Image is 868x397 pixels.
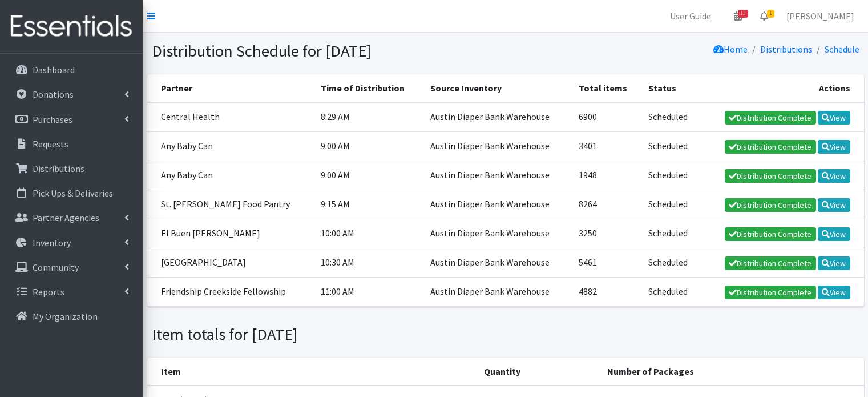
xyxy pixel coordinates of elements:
p: Pick Ups & Deliveries [33,187,113,199]
a: View [818,111,850,125]
td: 8264 [572,190,641,219]
td: 5461 [572,248,641,278]
p: Reports [33,286,64,298]
td: 6900 [572,102,641,132]
a: Purchases [5,108,138,131]
td: Friendship Creekside Fellowship [147,278,314,307]
a: Dashboard [5,58,138,81]
td: Austin Diaper Bank Warehouse [423,248,572,278]
p: Purchases [33,114,72,125]
a: 13 [725,5,751,27]
img: HumanEssentials [5,7,138,46]
td: Any Baby Can [147,131,314,161]
td: St. [PERSON_NAME] Food Pantry [147,190,314,219]
a: Distribution Complete [725,256,816,270]
a: Community [5,256,138,279]
th: Number of Packages [600,358,863,386]
p: Partner Agencies [33,212,99,223]
th: Source Inventory [423,74,572,102]
a: Distributions [760,43,812,55]
td: Central Health [147,102,314,132]
th: Partner [147,74,314,102]
a: Reports [5,280,138,303]
td: Austin Diaper Bank Warehouse [423,161,572,190]
td: 10:30 AM [314,248,423,278]
td: Austin Diaper Bank Warehouse [423,102,572,132]
a: 1 [751,5,777,27]
a: [PERSON_NAME] [777,5,863,27]
td: 8:29 AM [314,102,423,132]
td: El Buen [PERSON_NAME] [147,219,314,248]
a: Donations [5,83,138,106]
a: Home [713,43,748,55]
td: 4882 [572,278,641,307]
td: Austin Diaper Bank Warehouse [423,278,572,307]
td: 9:00 AM [314,161,423,190]
a: Distribution Complete [725,286,816,299]
a: My Organization [5,305,138,328]
th: Time of Distribution [314,74,423,102]
a: Distributions [5,157,138,180]
p: Dashboard [33,64,75,75]
td: Scheduled [641,161,701,190]
p: Requests [33,138,68,150]
a: View [818,227,850,241]
h1: Item totals for [DATE] [152,324,502,344]
th: Actions [701,74,864,102]
a: User Guide [661,5,720,27]
a: Pick Ups & Deliveries [5,182,138,204]
td: Scheduled [641,102,701,132]
td: Austin Diaper Bank Warehouse [423,219,572,248]
span: 1 [767,10,774,18]
a: Distribution Complete [725,198,816,212]
td: Scheduled [641,190,701,219]
h1: Distribution Schedule for [DATE] [152,41,502,61]
td: Scheduled [641,278,701,307]
th: Item [147,358,478,386]
td: 10:00 AM [314,219,423,248]
a: Inventory [5,231,138,254]
a: Requests [5,133,138,155]
p: Inventory [33,237,71,248]
td: 11:00 AM [314,278,423,307]
p: Donations [33,89,74,100]
td: Scheduled [641,219,701,248]
p: Community [33,262,79,273]
a: Schedule [825,43,859,55]
a: Distribution Complete [725,169,816,183]
th: Quantity [477,358,600,386]
td: Austin Diaper Bank Warehouse [423,190,572,219]
p: My Organization [33,311,98,322]
span: 13 [738,10,748,18]
td: 9:00 AM [314,131,423,161]
a: View [818,198,850,212]
td: Austin Diaper Bank Warehouse [423,131,572,161]
td: Scheduled [641,131,701,161]
th: Total items [572,74,641,102]
a: View [818,169,850,183]
td: Scheduled [641,248,701,278]
a: Partner Agencies [5,206,138,229]
td: 9:15 AM [314,190,423,219]
a: View [818,140,850,154]
th: Status [641,74,701,102]
a: Distribution Complete [725,111,816,125]
td: 1948 [572,161,641,190]
a: View [818,256,850,270]
a: Distribution Complete [725,227,816,241]
p: Distributions [33,163,84,174]
td: [GEOGRAPHIC_DATA] [147,248,314,278]
td: 3401 [572,131,641,161]
a: Distribution Complete [725,140,816,154]
td: 3250 [572,219,641,248]
td: Any Baby Can [147,161,314,190]
a: View [818,286,850,299]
